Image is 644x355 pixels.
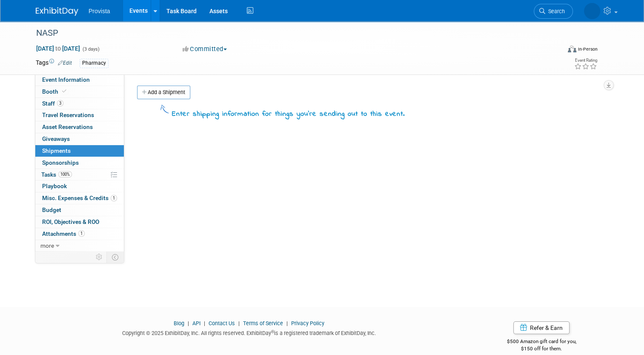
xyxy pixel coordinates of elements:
span: 1 [78,230,85,237]
img: Shai Davis [564,5,600,14]
i: Booth reservation complete [62,89,66,94]
a: Search [514,4,553,19]
td: Tags [36,58,72,68]
img: ExhibitDay [36,7,78,16]
span: to [54,45,62,52]
a: Shipments [35,145,124,157]
button: Committed [180,45,230,54]
span: Budget [42,206,61,213]
a: more [35,240,124,252]
span: 100% [58,171,72,177]
img: Format-Inperson.png [568,46,576,52]
div: Event Format [515,44,598,57]
span: Misc. Expenses & Credits [42,195,117,201]
a: Playbook [35,180,124,192]
span: more [40,242,54,249]
div: Event Rating [574,58,597,63]
div: Enter shipping information for things you're sending out to this event. [172,109,405,120]
a: Edit [58,60,72,66]
a: Asset Reservations [35,121,124,133]
span: Attachments [42,230,85,237]
span: | [186,320,191,326]
a: ROI, Objectives & ROO [35,216,124,228]
span: ROI, Objectives & ROO [42,218,99,225]
span: Sponsorships [42,159,79,166]
a: Misc. Expenses & Credits1 [35,192,124,204]
div: Copyright © 2025 ExhibitDay, Inc. All rights reserved. ExhibitDay is a registered trademark of Ex... [36,327,462,337]
span: Staff [42,100,63,107]
a: Tasks100% [35,169,124,180]
a: Booth [35,86,124,97]
a: Sponsorships [35,157,124,169]
sup: ® [271,329,274,334]
a: Privacy Policy [291,320,324,326]
span: Event Information [42,76,90,83]
td: Toggle Event Tabs [107,252,124,263]
span: Travel Reservations [42,112,94,118]
a: Contact Us [209,320,235,326]
div: In-Person [578,46,598,52]
span: | [284,320,290,326]
span: [DATE] [DATE] [36,45,80,52]
div: NASP [33,26,550,41]
span: Provista [89,8,110,14]
a: Travel Reservations [35,109,124,121]
a: Terms of Service [243,320,283,326]
a: Attachments1 [35,228,124,240]
a: Staff3 [35,98,124,109]
a: Event Information [35,74,124,86]
td: Personalize Event Tab Strip [92,252,107,263]
span: Booth [42,88,68,95]
span: Search [526,8,545,14]
span: Asset Reservations [42,123,93,130]
a: API [192,320,200,326]
span: Shipments [42,147,71,154]
div: $500 Amazon gift card for you, [475,332,608,352]
span: 3 [57,100,63,106]
div: $150 off for them. [475,345,608,352]
span: Giveaways [42,135,70,142]
span: 1 [111,195,117,201]
a: Refer & Earn [513,321,570,334]
span: Tasks [41,171,72,178]
div: Pharmacy [80,59,109,68]
a: Budget [35,204,124,216]
span: (3 days) [82,46,100,52]
span: | [202,320,207,326]
a: Giveaways [35,133,124,145]
span: | [236,320,242,326]
span: Playbook [42,183,67,189]
a: Add a Shipment [137,86,190,99]
a: Blog [174,320,184,326]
